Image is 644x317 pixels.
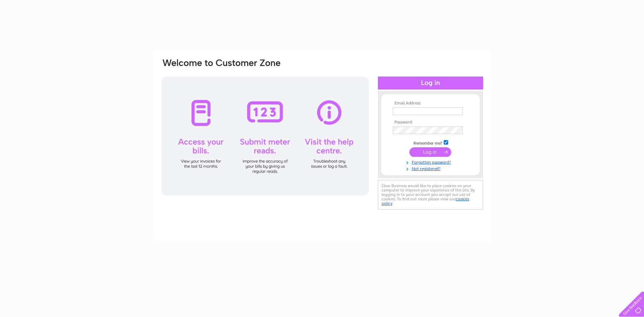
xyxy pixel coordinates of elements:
[382,197,469,206] a: cookies policy
[393,165,470,171] a: Not registered?
[391,101,470,106] th: Email Address:
[391,120,470,125] th: Password:
[378,180,483,210] div: Clear Business would like to place cookies on your computer to improve your experience of the sit...
[409,147,451,157] input: Submit
[391,139,470,146] td: Remember me?
[393,158,470,165] a: Forgotten password?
